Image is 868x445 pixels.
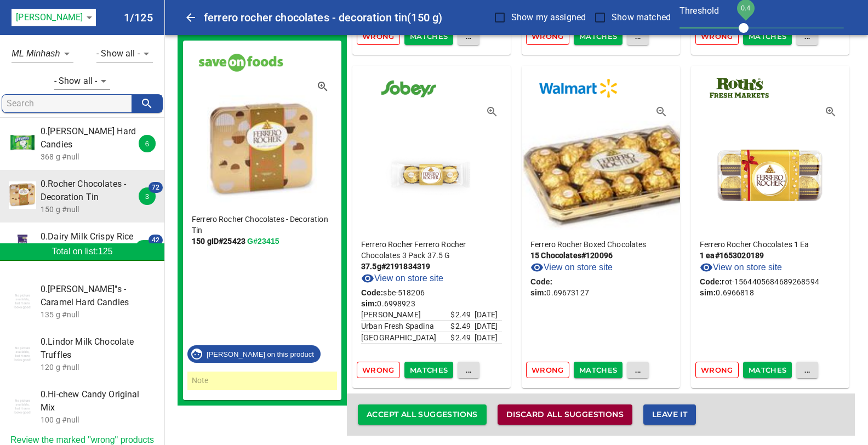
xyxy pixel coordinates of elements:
[367,408,478,421] span: Accept all suggestions
[9,393,36,420] img: hi-chew candy original mix
[149,235,163,246] span: 42
[679,4,844,18] p: Threshold
[361,309,450,321] td: 2451 Danforth Ave East
[475,320,502,332] td: [DATE]
[700,239,841,250] p: Ferrero Rocher Chocolates 1 Ea
[627,362,649,379] button: ...
[10,435,154,445] a: Review the marked "wrong" products
[530,288,546,297] strong: sim:
[743,28,792,45] button: Matches
[498,404,632,425] button: Discard all suggestions
[458,362,479,379] button: ...
[192,373,333,389] input: Note
[802,30,813,43] span: ...
[9,181,36,209] img: rocher chocolates - decoration tin
[579,364,618,376] span: Matches
[132,95,162,112] button: search
[463,30,474,43] span: ...
[522,115,712,230] img: rocher boxed chocolates
[361,75,458,102] img: sobeys.png
[362,364,395,376] span: Wrong
[463,364,474,376] span: ...
[247,237,279,246] a: G#23415
[532,364,564,376] span: Wrong
[530,250,671,261] p: 15 Chocolates # 120096
[404,362,454,379] button: Matches
[526,28,569,45] button: Wrong
[802,364,813,376] span: ...
[632,30,643,43] span: ...
[41,283,156,309] span: 0.[PERSON_NAME]''s - Caramel Hard Candies
[204,9,494,26] h6: ferrero rocher chocolates - decoration tin (150 g)
[700,288,716,297] strong: sim:
[743,362,792,379] button: Matches
[12,49,60,58] em: ML Minhash
[700,277,722,286] b: Code:
[207,90,317,205] img: rocher chocolates - decoration tin
[376,115,486,230] img: ferrero rocher chocolates 3 pack 37.5 g
[574,362,623,379] button: Matches
[627,28,649,45] button: ...
[361,287,502,298] p: sbe-518206
[796,28,818,45] button: ...
[361,332,450,343] td: 11700 Yonge Street
[530,287,671,298] p: 0.69673127
[695,362,739,379] button: Wrong
[715,115,825,230] img: ferrero rocher chocolates 1 ea
[9,288,36,315] img: werther''s - caramel hard candies
[41,335,156,362] span: 0.Lindor Milk Chocolate Truffles
[796,362,818,379] button: ...
[9,234,36,261] img: dairy milk crispy rice chocolate bar, 90 g
[450,332,475,343] td: $ 2.49
[695,28,739,45] button: Wrong
[632,364,643,376] span: ...
[530,261,613,274] a: View on store site
[139,192,156,201] span: 3
[700,250,841,261] p: 1 ea # 1653020189
[9,340,36,368] img: lindor milk chocolate truffles
[410,364,448,376] span: Matches
[404,28,454,45] button: Matches
[41,204,138,215] p: 150 g #null
[700,287,841,298] p: 0.6966818
[749,364,787,376] span: Matches
[192,49,289,77] img: save-on-foods.png
[643,404,696,425] button: Leave it
[361,261,502,272] p: 37.5g # 2191834319
[741,4,750,12] span: 0.4
[12,45,73,62] div: ML Minhash
[361,320,450,332] td: 22 Fort York Boulevard
[149,182,163,193] span: 72
[7,95,132,112] input: search
[178,4,204,31] button: Close
[700,261,782,274] a: View on store site
[511,11,586,24] span: Show my assigned
[357,28,400,45] button: Wrong
[41,230,138,256] span: 0.Dairy Milk Crispy Rice Chocolate Bar, 90 G
[361,272,443,285] a: View on store site
[12,9,96,26] div: [PERSON_NAME]
[200,350,321,358] span: [PERSON_NAME] on this product
[357,362,400,379] button: Wrong
[700,276,841,287] p: rot-1564405684689268594
[530,239,671,250] p: Ferrero Rocher Boxed Chocolates
[532,30,564,43] span: Wrong
[41,388,156,414] span: 0.Hi-chew Candy Original Mix
[530,75,627,102] img: walmart.png
[410,30,448,43] span: Matches
[361,239,502,261] p: Ferrero Rocher Ferrero Rocher Chocolates 3 Pack 37.5 G
[612,11,671,24] span: Show matched
[526,362,569,379] button: Wrong
[9,129,36,156] img: wint-o-green hard candies
[475,309,502,321] td: [DATE]
[361,299,377,308] strong: sim:
[139,140,156,148] span: 6
[361,298,502,309] p: 0.6998923
[362,30,395,43] span: Wrong
[361,288,383,297] b: Code:
[652,408,687,421] span: Leave it
[41,309,156,320] p: 135 g #null
[192,214,333,236] p: Ferrero Rocher Chocolates - Decoration Tin
[701,364,733,376] span: Wrong
[41,125,138,151] span: 0.[PERSON_NAME] Hard Candies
